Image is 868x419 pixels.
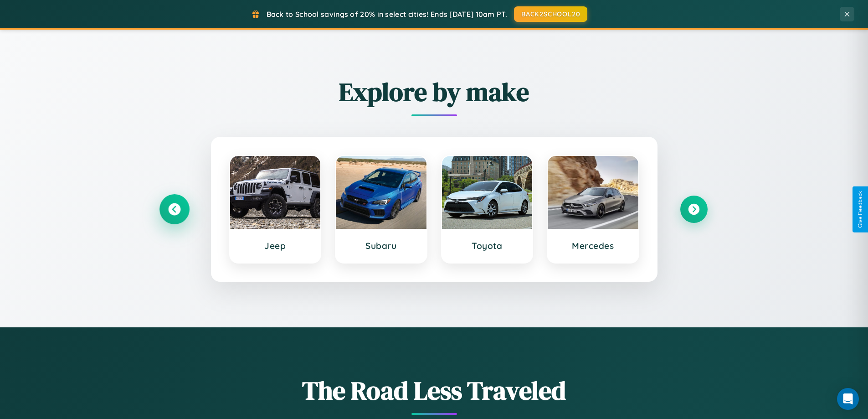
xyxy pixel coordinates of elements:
h2: Explore by make [161,74,708,109]
h3: Toyota [451,240,524,251]
h3: Jeep [239,240,312,251]
h3: Subaru [345,240,417,251]
h3: Mercedes [557,240,629,251]
div: Give Feedback [857,191,863,228]
div: Open Intercom Messenger [837,388,859,410]
h1: The Road Less Traveled [161,373,708,408]
button: BACK2SCHOOL20 [514,6,587,22]
span: Back to School savings of 20% in select cities! Ends [DATE] 10am PT. [267,10,507,19]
